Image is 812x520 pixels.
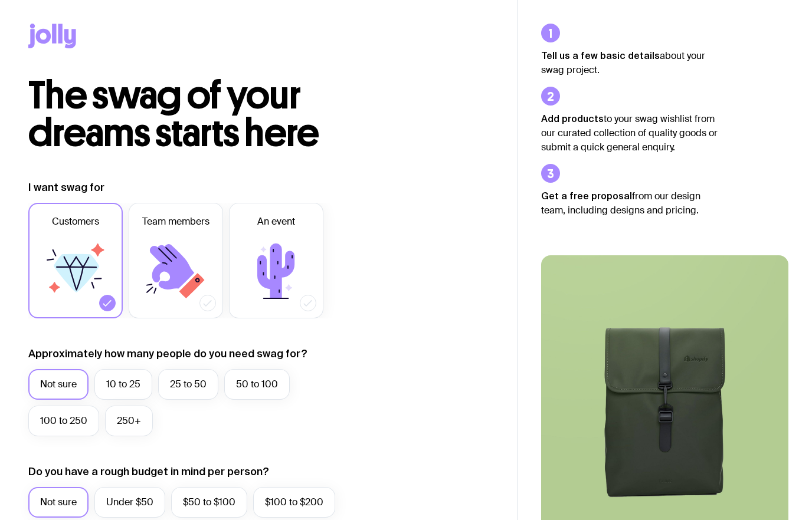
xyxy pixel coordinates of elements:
label: Not sure [28,487,89,518]
label: 25 to 50 [158,369,218,400]
label: Do you have a rough budget in mind per person? [28,465,269,479]
label: Under $50 [94,487,165,518]
label: Approximately how many people do you need swag for? [28,347,307,361]
strong: Get a free proposal [541,190,632,201]
span: Team members [142,215,209,229]
p: from our design team, including designs and pricing. [541,189,718,218]
label: 100 to 250 [28,406,99,436]
label: I want swag for [28,180,104,195]
label: $100 to $200 [253,487,335,518]
strong: Tell us a few basic details [541,50,660,61]
span: The swag of your dreams starts here [28,72,319,156]
p: to your swag wishlist from our curated collection of quality goods or submit a quick general enqu... [541,111,718,154]
span: Customers [52,215,99,229]
p: about your swag project. [541,48,718,77]
label: 250+ [105,406,153,436]
label: 10 to 25 [94,369,152,400]
label: 50 to 100 [224,369,290,400]
span: An event [257,215,295,229]
strong: Add products [541,113,604,124]
label: Not sure [28,369,89,400]
label: $50 to $100 [171,487,247,518]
